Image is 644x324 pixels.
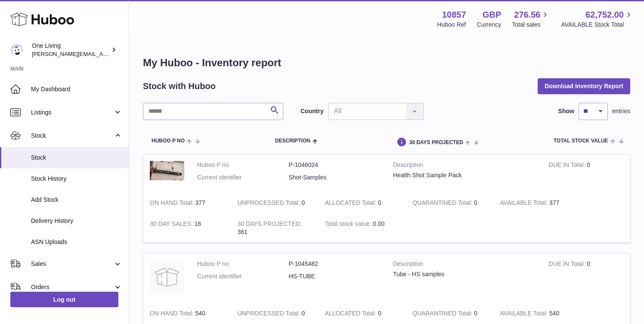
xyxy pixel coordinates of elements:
[197,161,289,169] dt: Huboo P no
[289,260,381,268] dd: P-1045482
[542,253,630,303] td: 0
[393,270,536,278] div: Tube - HS samples
[143,303,231,324] td: 540
[10,43,23,56] img: Jessica@oneliving.com
[393,171,536,179] div: Health Shot Sample Pack
[143,56,630,70] h1: My Huboo - Inventory report
[437,21,466,29] div: Huboo Ref
[412,310,474,319] strong: QUARANTINED Total
[585,9,624,21] span: 62,752.00
[319,192,406,213] td: 0
[31,260,113,268] span: Sales
[554,138,608,144] span: Total stock value
[231,213,318,243] td: 361
[32,42,109,58] div: One Living
[483,9,501,21] strong: GBP
[237,220,301,229] strong: 30 DAYS PROJECTED
[325,310,378,319] strong: ALLOCATED Total
[409,140,463,145] span: 30 DAYS PROJECTED
[514,9,540,21] span: 276.56
[237,199,301,208] strong: UNPROCESSED Total
[412,199,474,208] strong: QUARANTINED Total
[231,192,318,213] td: 0
[393,260,536,270] strong: Description
[150,199,195,208] strong: ON HAND Total
[494,303,581,324] td: 540
[549,260,587,269] strong: DUE IN Total
[538,78,630,94] button: Download Inventory Report
[500,310,549,319] strong: AVAILABLE Total
[474,199,477,206] span: 0
[32,50,173,57] span: [PERSON_NAME][EMAIL_ADDRESS][DOMAIN_NAME]
[477,21,502,29] div: Currency
[150,161,184,180] img: product image
[325,220,373,229] strong: Total stock value
[275,138,310,144] span: Description
[494,192,581,213] td: 377
[289,173,381,182] dd: Shot-Samples
[31,217,122,225] span: Delivery History
[500,199,549,208] strong: AVAILABLE Total
[10,292,118,307] a: Log out
[152,138,185,144] span: Huboo P no
[150,310,195,319] strong: ON HAND Total
[31,175,122,183] span: Stock History
[150,260,184,294] img: product image
[549,161,587,170] strong: DUE IN Total
[393,161,536,171] strong: Description
[442,9,466,21] strong: 10857
[289,161,381,169] dd: P-1046024
[231,303,318,324] td: 0
[512,9,550,29] a: 276.56 Total sales
[143,80,216,92] h2: Stock with Huboo
[150,220,195,229] strong: 30 DAY SALES
[143,213,231,243] td: 16
[197,260,289,268] dt: Huboo P no
[289,272,381,281] dd: HS-TUBE
[561,21,634,29] span: AVAILABLE Stock Total
[542,154,630,192] td: 0
[31,108,113,117] span: Listings
[143,192,231,213] td: 377
[373,220,384,227] span: 0.00
[319,303,406,324] td: 0
[325,199,378,208] strong: ALLOCATED Total
[31,132,113,140] span: Stock
[197,173,289,182] dt: Current identifier
[512,21,550,29] span: Total sales
[31,85,122,93] span: My Dashboard
[558,107,574,115] label: Show
[474,310,477,317] span: 0
[31,283,113,291] span: Orders
[237,310,301,319] strong: UNPROCESSED Total
[31,238,122,246] span: ASN Uploads
[197,272,289,281] dt: Current identifier
[300,107,324,115] label: Country
[612,107,630,115] span: entries
[561,9,634,29] a: 62,752.00 AVAILABLE Stock Total
[31,154,122,162] span: Stock
[31,196,122,204] span: Add Stock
